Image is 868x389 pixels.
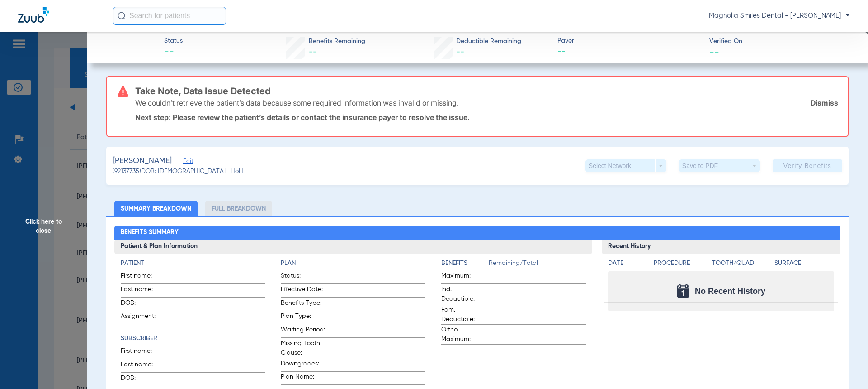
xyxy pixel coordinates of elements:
app-breakdown-title: Surface [774,259,834,271]
span: Fam. Deductible: [441,305,486,324]
span: Benefits Remaining [309,37,365,46]
p: Next step: Please review the patient’s details or contact the insurance payer to resolve the issue. [135,113,838,122]
img: Search Icon [118,12,126,20]
p: We couldn’t retrieve the patient’s data because some required information was invalid or missing. [135,98,458,107]
span: Maximum: [441,271,486,283]
span: Verified On [709,37,854,46]
span: -- [456,48,464,56]
span: Payer [557,36,702,46]
span: Waiting Period: [281,325,325,337]
span: Missing Tooth Clause: [281,339,325,358]
span: No Recent History [695,287,765,296]
span: Downgrades: [281,359,325,371]
span: [PERSON_NAME] [113,155,172,167]
span: Deductible Remaining [456,37,521,46]
span: First name: [121,271,165,283]
span: Benefits Type: [281,298,325,311]
span: -- [164,46,183,59]
h3: Recent History [602,240,841,254]
span: (92137735) DOB: [DEMOGRAPHIC_DATA] - HoH [113,167,243,176]
span: Status: [281,271,325,283]
span: -- [309,48,317,56]
li: Summary Breakdown [114,201,198,216]
span: Effective Date: [281,285,325,297]
h4: Date [608,259,646,268]
h4: Patient [121,259,265,268]
h4: Surface [774,259,834,268]
img: Calendar [677,284,689,298]
span: DOB: [121,298,165,311]
li: Full Breakdown [205,201,272,216]
iframe: Chat Widget [823,346,868,389]
img: error-icon [118,86,128,97]
span: DOB: [121,374,165,386]
span: Ortho Maximum: [441,325,486,344]
span: First name: [121,346,165,359]
span: -- [557,46,702,58]
span: Last name: [121,285,165,297]
span: Remaining/Total [489,259,586,271]
a: Dismiss [811,98,838,107]
app-breakdown-title: Date [608,259,646,271]
app-breakdown-title: Tooth/Quad [712,259,772,271]
span: Plan Name: [281,372,325,384]
h4: Subscriber [121,334,265,343]
span: Plan Type: [281,312,325,324]
span: -- [709,47,719,57]
h4: Procedure [654,259,709,268]
span: Magnolia Smiles Dental - [PERSON_NAME] [709,11,850,20]
span: Last name: [121,360,165,372]
span: Assignment: [121,312,165,324]
span: Ind. Deductible: [441,285,486,304]
h3: Patient & Plan Information [114,240,592,254]
app-breakdown-title: Benefits [441,259,489,271]
app-breakdown-title: Procedure [654,259,709,271]
h3: Take Note, Data Issue Detected [135,86,838,96]
h4: Tooth/Quad [712,259,772,268]
span: Edit [183,158,191,167]
h4: Plan [281,259,425,268]
h2: Benefits Summary [114,226,841,240]
span: Status [164,36,183,46]
input: Search for patients [113,7,226,25]
h4: Benefits [441,259,489,268]
img: Zuub Logo [18,7,49,23]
